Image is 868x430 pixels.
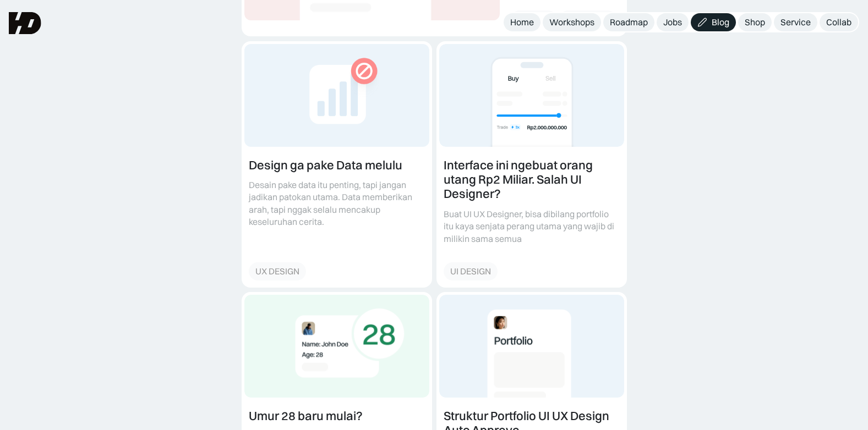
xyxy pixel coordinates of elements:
div: Home [510,16,534,28]
a: Collab [820,13,858,31]
div: Shop [745,16,765,28]
a: Service [774,13,817,31]
a: Home [504,13,541,31]
a: Roadmap [603,13,654,31]
div: Blog [712,16,729,28]
a: Blog [691,13,736,31]
a: Workshops [543,13,601,31]
div: Service [780,16,811,28]
a: Shop [738,13,772,31]
div: Collab [826,16,851,28]
div: Jobs [663,16,682,28]
div: Roadmap [610,16,648,28]
a: Jobs [657,13,689,31]
div: Workshops [549,16,594,28]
